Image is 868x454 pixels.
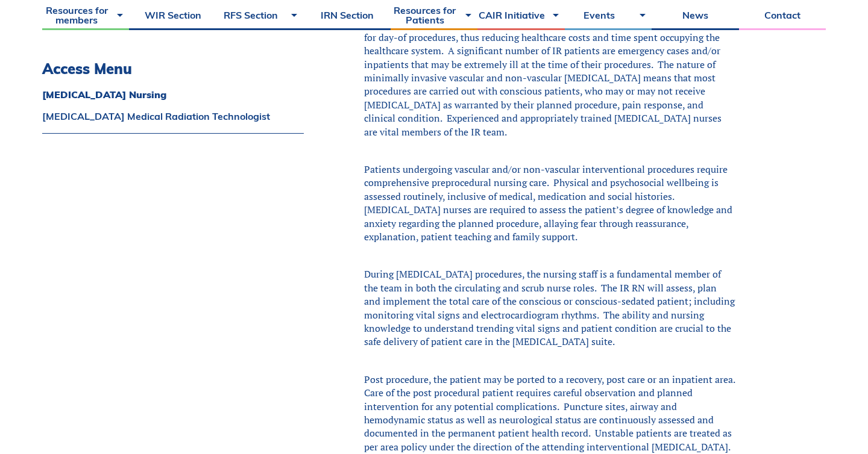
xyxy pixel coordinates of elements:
[364,267,735,348] div: During [MEDICAL_DATA] procedures, the nursing staff is a fundamental member of the team in both t...
[364,17,735,139] div: [MEDICAL_DATA] is an expanding field where many patients are now able to attend for day-of proced...
[42,60,304,78] h3: Access Menu
[42,90,304,99] a: [MEDICAL_DATA] Nursing
[364,163,735,243] div: Patients undergoing vascular and/or non-vascular interventional procedures require comprehensive ...
[42,111,304,121] a: [MEDICAL_DATA] Medical Radiation Technologist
